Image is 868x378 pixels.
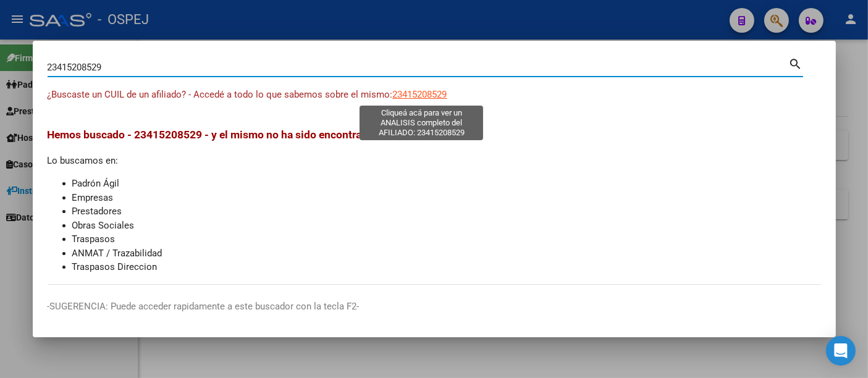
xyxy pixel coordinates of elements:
li: Traspasos [72,232,821,246]
div: Lo buscamos en: [48,127,821,274]
span: ¿Buscaste un CUIL de un afiliado? - Accedé a todo lo que sabemos sobre el mismo: [48,89,393,100]
li: Prestadores [72,204,821,219]
mat-icon: search [789,56,803,70]
span: Hemos buscado - 23415208529 - y el mismo no ha sido encontrado [48,128,374,141]
li: Padrón Ágil [72,177,821,191]
li: Empresas [72,191,821,205]
li: ANMAT / Trazabilidad [72,246,821,261]
span: 23415208529 [393,89,447,100]
p: -SUGERENCIA: Puede acceder rapidamente a este buscador con la tecla F2- [48,300,821,314]
div: Open Intercom Messenger [826,336,856,366]
li: Obras Sociales [72,219,821,233]
li: Traspasos Direccion [72,260,821,274]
